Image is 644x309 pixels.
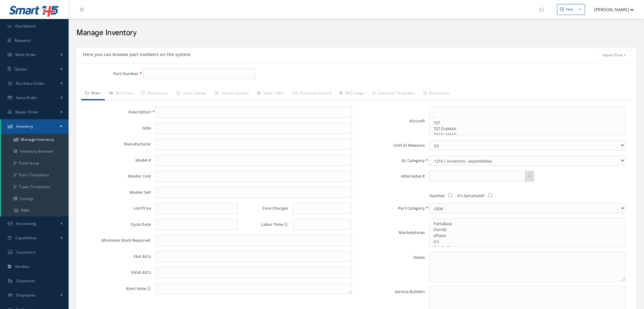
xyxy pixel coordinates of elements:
label: Manufacturer [83,142,151,146]
span: Work Order [15,52,36,57]
button: New [557,4,585,15]
a: Listings [1,193,69,205]
h2: Manage Inventory [76,28,636,38]
option: 737 [433,120,622,126]
a: Main [81,87,105,100]
span: Sales Order [16,95,37,100]
span: Requests [14,38,31,43]
label: NSN [83,126,151,131]
span: Purchase Order [16,81,45,86]
h5: Here you can browse part numbers on the system [81,50,191,57]
span: It's Serialized? [457,193,485,198]
span: Accounting [16,221,36,226]
a: Service Quotes [211,87,253,100]
span: Hazmat [429,193,445,198]
a: Purchase History [289,87,335,100]
label: Unit of Measure [356,143,425,148]
a: Documents [419,87,454,100]
label: Marketplaces [356,230,425,235]
label: Core Charges [242,206,288,211]
label: Minimum Stock Required: [83,238,151,243]
span: Employees [16,292,36,298]
input: It's Serialized? [488,193,492,197]
a: Parts Issue [1,157,69,169]
label: FAA AD's [83,254,151,259]
label: Description [83,110,151,114]
label: Part Number [76,71,138,76]
a: Tasks Templates [1,181,69,193]
label: Alert Note [83,283,151,294]
span: Shipments [16,278,36,283]
a: WO Usage [335,87,369,100]
label: List Price [83,206,151,211]
span: Vendors [15,264,30,269]
button: Import Excel [597,50,632,61]
a: Sales / RO's [253,87,289,100]
a: Bird View [105,87,137,100]
label: Cycle Date [83,222,151,227]
label: EASA AD's [83,270,151,275]
textarea: Notes [429,252,625,281]
a: Inventory Templates [369,87,419,100]
label: GL Category [356,158,425,163]
label: Alternates # [356,174,425,178]
a: Sales Quotes [172,87,211,100]
span: Dashboard [15,23,36,29]
label: Model # [83,158,151,163]
option: ILS [433,239,622,245]
option: 737 D-AMAA [433,126,622,132]
a: RMA [1,205,69,216]
label: Master Sell [83,190,151,195]
option: 737 D-AMAZ [433,132,622,138]
option: PartsBase [433,221,622,227]
option: ePlane [433,233,622,239]
span: Repair Order [15,109,39,115]
span: Customers [16,250,36,255]
span: Capabilities [15,235,37,240]
label: Notes [356,252,425,281]
option: Rotabull [433,245,622,250]
label: Labor Time [242,222,288,227]
option: - [433,114,622,120]
a: Inventory [1,119,69,134]
option: the145 [433,227,622,233]
span: Quotes [14,66,27,72]
span: Inventory [16,124,33,129]
a: Inventory Browser [1,145,69,157]
button: [PERSON_NAME] [588,3,634,16]
label: Aircraft [356,119,425,123]
label: Part Category [356,206,425,211]
label: Master Cost [83,174,151,178]
input: Hazmat [448,193,452,197]
a: Warehouse [137,87,172,100]
div: New [566,7,573,12]
a: Manage Inventory [1,134,69,145]
a: Parts Templates [1,169,69,181]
